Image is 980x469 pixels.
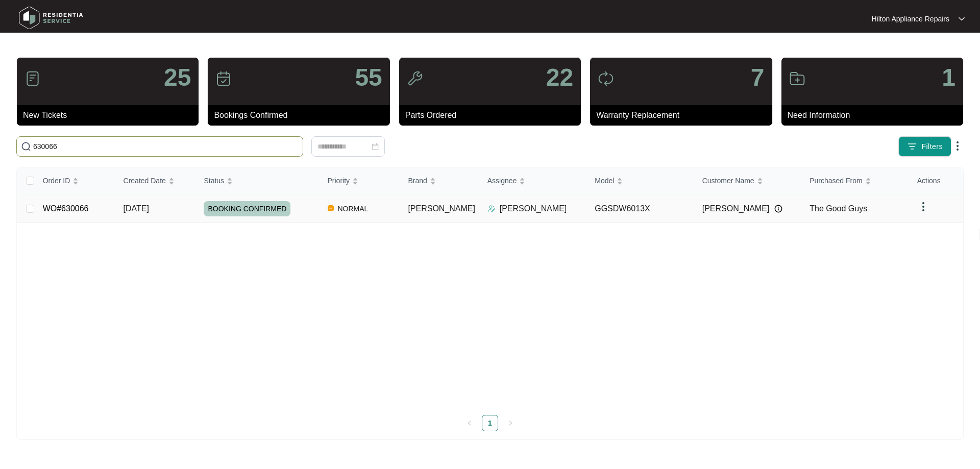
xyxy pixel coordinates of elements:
p: 1 [942,65,955,90]
p: 22 [546,65,573,90]
p: Need Information [788,109,963,121]
img: icon [24,70,41,87]
p: Warranty Replacement [596,109,772,121]
img: filter icon [907,141,917,152]
span: BOOKING CONFIRMED [204,201,290,216]
img: icon [789,70,805,87]
li: 1 [482,415,498,431]
span: Customer Name [702,175,754,186]
p: Parts Ordered [405,109,581,121]
span: Brand [408,175,427,186]
span: Model [595,175,614,186]
th: Actions [909,167,963,194]
input: Search by Order Id, Assignee Name, Customer Name, Brand and Model [33,141,299,152]
span: Order ID [43,175,70,186]
p: [PERSON_NAME] [500,203,567,215]
button: left [461,415,478,431]
p: 55 [355,65,382,90]
p: 25 [164,65,191,90]
p: Bookings Confirmed [214,109,389,121]
img: icon [598,70,614,87]
span: The Good Guys [810,204,867,213]
img: Vercel Logo [328,205,334,211]
th: Created Date [115,167,196,194]
p: Hilton Appliance Repairs [871,14,949,24]
span: [PERSON_NAME] [408,204,475,213]
th: Model [586,167,694,194]
p: New Tickets [23,109,199,121]
li: Previous Page [461,415,478,431]
a: 1 [482,415,498,431]
li: Next Page [502,415,519,431]
span: Assignee [487,175,517,186]
th: Assignee [479,167,587,194]
th: Customer Name [694,167,802,194]
img: dropdown arrow [959,16,965,21]
img: search-icon [21,141,31,152]
span: left [467,420,473,426]
th: Purchased From [801,167,909,194]
img: Assigner Icon [487,205,496,213]
p: 7 [751,65,765,90]
span: Status [204,175,224,186]
img: dropdown arrow [951,140,964,152]
span: Priority [328,175,350,186]
th: Priority [320,167,400,194]
span: right [507,420,513,426]
img: icon [215,70,232,87]
td: GGSDW6013X [586,194,694,223]
span: Created Date [124,175,166,186]
span: Filters [921,141,943,152]
span: [PERSON_NAME] [702,203,770,215]
img: residentia service logo [15,3,87,33]
span: Purchased From [810,175,862,186]
img: dropdown arrow [917,201,929,213]
span: [DATE] [124,204,149,213]
button: filter iconFilters [898,136,951,157]
th: Status [195,167,319,194]
button: right [502,415,519,431]
a: WO#630066 [43,204,89,213]
img: Info icon [774,205,782,213]
th: Brand [400,167,479,194]
img: icon [407,70,423,87]
span: NORMAL [334,203,373,215]
th: Order ID [35,167,115,194]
